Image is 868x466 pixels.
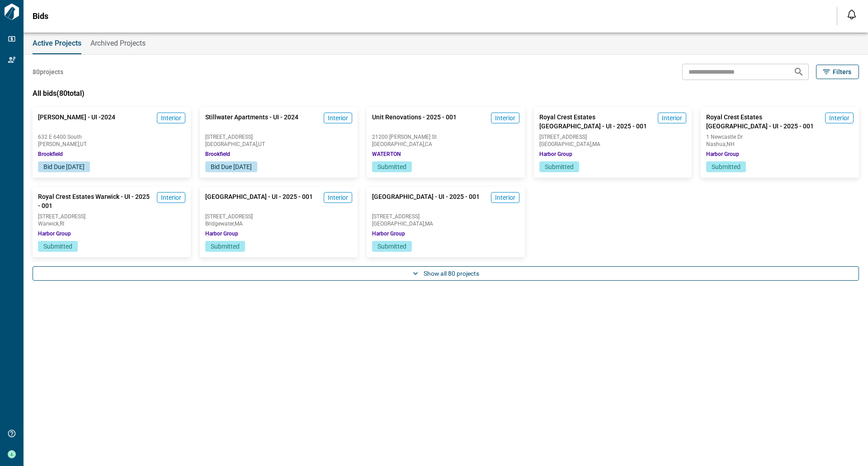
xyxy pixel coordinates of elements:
span: Bid Due [DATE] [211,163,252,170]
span: [GEOGRAPHIC_DATA] - UI - 2025 - 001 [205,192,313,210]
button: Show all 80 projects [33,266,859,281]
span: Brookfield [205,151,230,158]
span: Harbor Group [706,151,739,158]
span: [PERSON_NAME] - UI -2024 [38,113,115,131]
span: Interior [161,113,181,122]
span: [GEOGRAPHIC_DATA] , UT [205,141,353,147]
span: [STREET_ADDRESS] [539,134,687,140]
span: Harbor Group [205,230,238,237]
span: Bids [33,12,48,21]
span: [GEOGRAPHIC_DATA] , MA [539,141,687,147]
span: Stillwater Apartments - UI - 2024 [205,113,298,131]
button: Filters [816,65,859,79]
span: Submitted [712,163,741,170]
span: Nashua , NH [706,141,854,147]
span: [GEOGRAPHIC_DATA] - UI - 2025 - 001 [372,192,480,210]
span: [STREET_ADDRESS] [205,134,353,140]
span: Interior [662,113,682,122]
span: Bid Due [DATE] [43,163,85,170]
span: Submitted [545,163,574,170]
span: Royal Crest Estates [GEOGRAPHIC_DATA] - UI - 2025 - 001 [706,113,821,131]
span: Royal Crest Estates [GEOGRAPHIC_DATA] - UI - 2025 - 001 [539,113,655,131]
span: [STREET_ADDRESS] [38,214,185,219]
span: WATERTON [372,151,401,158]
span: All bids ( 80 total) [33,89,85,98]
span: [PERSON_NAME] , UT [38,141,185,147]
span: Filters [833,67,851,76]
span: 632 E 6400 South [38,134,185,140]
span: Harbor Group [539,151,572,158]
span: Interior [495,193,515,202]
span: [GEOGRAPHIC_DATA] , CA [372,141,519,147]
span: Interior [161,193,181,202]
span: 80 projects [33,67,63,76]
span: Interior [829,113,849,122]
button: Open notification feed [844,7,859,22]
span: Warwick , RI [38,221,185,226]
span: 1 Newcastle Dr [706,134,854,140]
span: Unit Renovations - 2025 - 001 [372,113,457,131]
span: Active Projects [33,39,81,48]
span: Interior [328,113,348,122]
span: [GEOGRAPHIC_DATA] , MA [372,221,519,226]
span: Interior [328,193,348,202]
span: Submitted [377,163,406,170]
span: Brookfield [38,151,63,158]
span: Royal Crest Estates Warwick - UI - 2025 - 001 [38,192,153,210]
span: Harbor Group [372,230,405,237]
span: Submitted [43,243,72,250]
span: Submitted [377,243,406,250]
span: Submitted [211,243,240,250]
span: [STREET_ADDRESS] [205,214,353,219]
button: Search projects [790,63,808,81]
span: Interior [495,113,515,122]
span: [STREET_ADDRESS] [372,214,519,219]
div: base tabs [24,33,868,54]
span: Harbor Group [38,230,71,237]
span: Bridgewater , MA [205,221,353,226]
span: 21200 [PERSON_NAME] St [372,134,519,140]
span: Archived Projects [90,39,146,48]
